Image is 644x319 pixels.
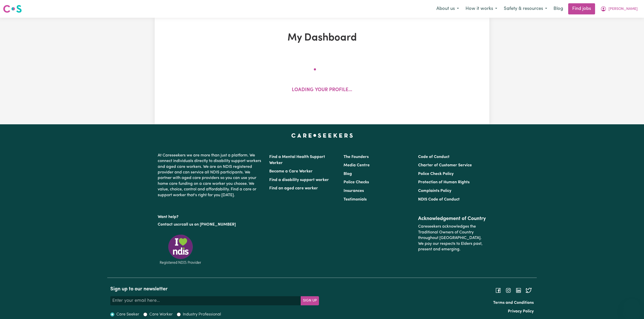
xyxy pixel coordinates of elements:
label: Industry Professional [183,311,221,317]
a: call us on [PHONE_NUMBER] [182,223,236,227]
a: Charter of Customer Service [418,163,472,167]
button: Subscribe [301,296,319,305]
a: Careseekers logo [3,3,22,15]
a: NDIS Code of Conduct [418,197,460,202]
a: Protection of Human Rights [418,180,470,184]
a: Blog [344,172,352,176]
a: Terms and Conditions [493,301,534,305]
img: Registered NDIS provider [158,234,203,265]
a: Find a Mental Health Support Worker [269,155,325,165]
a: Follow Careseekers on Instagram [505,288,511,292]
a: Find an aged care worker [269,186,318,190]
a: Insurances [344,189,364,193]
a: Testimonials [344,197,367,202]
button: My Account [597,4,641,14]
a: Privacy Policy [508,309,534,313]
a: Follow Careseekers on Twitter [526,288,532,292]
a: Find a disability support worker [269,178,329,182]
input: Enter your email here... [110,296,301,305]
span: [PERSON_NAME] [609,6,638,12]
a: Become a Care Worker [269,169,313,173]
a: Find jobs [568,3,595,14]
button: How it works [462,4,500,14]
img: Careseekers logo [3,4,22,13]
a: Complaints Policy [418,189,451,193]
button: Safety & resources [500,4,550,14]
h1: My Dashboard [213,32,431,44]
h2: Sign up to our newsletter [110,286,319,292]
a: Blog [550,3,566,14]
a: Police Checks [344,180,369,184]
label: Care Seeker [116,311,139,317]
a: Police Check Policy [418,172,454,176]
a: Contact us [158,223,178,227]
label: Care Worker [149,311,173,317]
p: Careseekers acknowledges the Traditional Owners of Country throughout [GEOGRAPHIC_DATA]. We pay o... [418,222,486,254]
h2: Acknowledgement of Country [418,216,486,222]
a: The Founders [344,155,369,159]
p: At Careseekers we are more than just a platform. We connect individuals directly to disability su... [158,151,263,200]
button: About us [433,4,462,14]
a: Code of Conduct [418,155,450,159]
iframe: Button to launch messaging window [624,299,640,315]
a: Follow Careseekers on Facebook [495,288,501,292]
a: Media Centre [344,163,370,167]
p: or [158,220,263,229]
p: Want help? [158,212,263,220]
a: Follow Careseekers on LinkedIn [515,288,522,292]
p: Loading your profile... [292,87,352,94]
a: Careseekers home page [291,133,353,137]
